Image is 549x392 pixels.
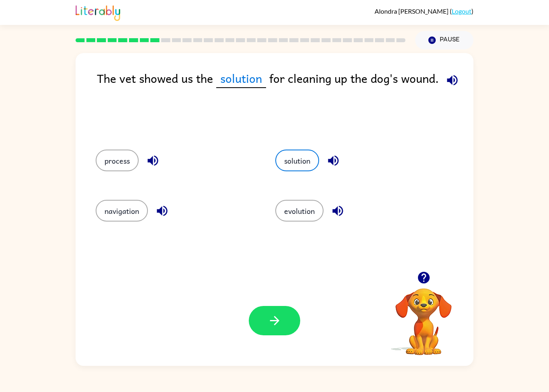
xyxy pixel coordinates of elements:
video: Your browser must support playing .mp4 files to use Literably. Please try using another browser. [383,276,464,356]
img: Literably [76,3,120,21]
span: Alondra [PERSON_NAME] [375,7,450,15]
button: evolution [275,200,324,222]
a: Logout [452,7,471,15]
div: ( ) [375,7,473,15]
div: The vet showed us the for cleaning up the dog's wound. [97,69,473,133]
button: solution [275,150,319,171]
button: Pause [415,31,473,49]
span: solution [216,69,266,88]
button: navigation [96,200,148,222]
button: process [96,150,139,171]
